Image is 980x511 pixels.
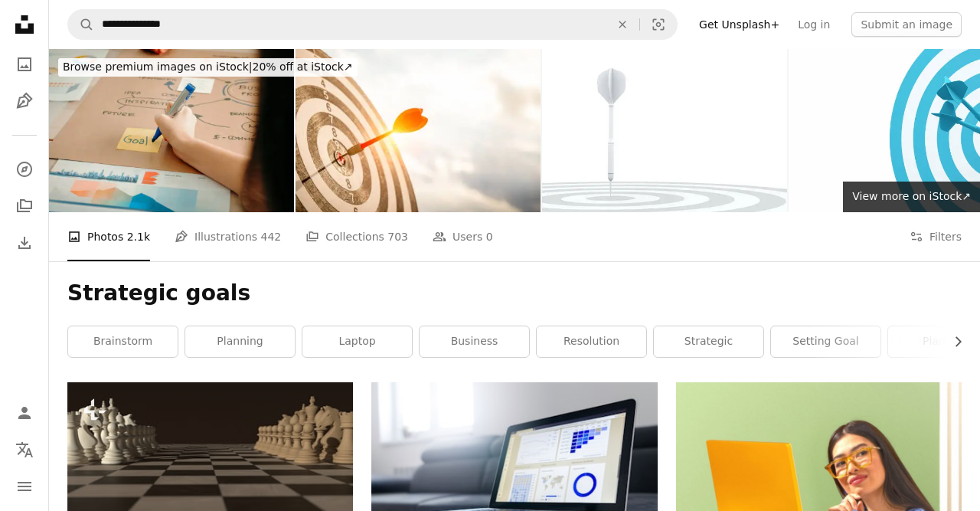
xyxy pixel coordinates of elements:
[9,434,40,465] button: Language
[67,9,678,40] form: Find visuals sitewide
[542,49,787,212] img: Dart in Bull's Eye
[68,326,178,357] a: brainstorm
[606,10,639,39] button: Clear
[654,326,763,357] a: strategic
[9,154,40,185] a: Explore
[67,280,962,307] h1: Strategic goals
[49,49,367,86] a: Browse premium images on iStock|20% off at iStock↗
[261,228,282,245] span: 442
[305,212,408,261] a: Collections 703
[63,61,252,73] span: Browse premium images on iStock |
[852,190,971,202] span: View more on iStock ↗
[9,398,40,428] a: Log in / Sign up
[371,470,657,483] a: turned on black and grey laptop computer
[68,10,94,39] button: Search Unsplash
[944,326,962,357] button: scroll list to the right
[302,326,412,357] a: laptop
[9,228,40,258] a: Download History
[910,212,962,261] button: Filters
[387,228,408,245] span: 703
[58,58,358,77] div: 20% off at iStock ↗
[690,12,789,37] a: Get Unsplash+
[843,182,980,212] a: View more on iStock↗
[9,471,40,502] button: Menu
[851,12,962,37] button: Submit an image
[486,228,493,245] span: 0
[420,326,529,357] a: business
[49,49,294,212] img: Team Collaborating on Business Strategy with Mindmap and Goal Planning in a Modern Office
[537,326,646,357] a: resolution
[9,191,40,221] a: Collections
[433,212,493,261] a: Users 0
[9,86,40,116] a: Illustrations
[789,12,839,37] a: Log in
[9,49,40,80] a: Photos
[185,326,295,357] a: planning
[296,49,541,212] img: Close up shot red darts arrows in the target of dartboard center on dark blue sky background. Bus...
[67,483,353,496] a: a black and white chess board with white pieces
[771,326,880,357] a: setting goal
[640,10,677,39] button: Visual search
[175,212,281,261] a: Illustrations 442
